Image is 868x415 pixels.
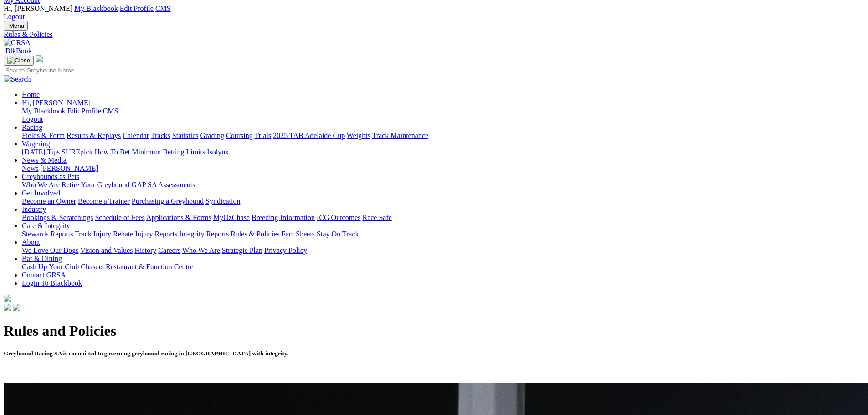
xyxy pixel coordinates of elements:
[22,263,864,271] div: Bar & Dining
[22,205,46,213] a: Industry
[132,197,204,205] a: Purchasing a Greyhound
[81,263,193,271] a: Chasers Restaurant & Function Centre
[22,99,92,107] a: Hi, [PERSON_NAME]
[62,181,130,189] a: Retire Your Greyhound
[22,181,60,189] a: Who We Are
[254,132,271,139] a: Trials
[207,148,229,156] a: Isolynx
[4,31,864,39] a: Rules & Policies
[205,197,240,205] a: Syndication
[172,132,199,139] a: Statistics
[4,56,34,66] button: Toggle navigation
[4,323,864,339] h1: Rules and Policies
[22,173,79,180] a: Greyhounds as Pets
[80,246,133,254] a: Vision and Values
[95,148,130,156] a: How To Bet
[22,214,864,222] div: Industry
[123,132,149,139] a: Calendar
[22,214,93,221] a: Bookings & Scratchings
[22,164,864,173] div: News & Media
[22,197,864,205] div: Get Involved
[22,156,67,164] a: News & Media
[62,148,92,156] a: SUREpick
[4,21,28,31] button: Toggle navigation
[22,115,43,123] a: Logout
[78,197,130,205] a: Become a Trainer
[4,75,31,83] img: Search
[372,132,428,139] a: Track Maintenance
[4,5,864,21] div: My Account
[231,230,280,238] a: Rules & Policies
[22,230,73,238] a: Stewards Reports
[22,246,864,255] div: About
[75,230,133,238] a: Track Injury Rebate
[22,123,42,131] a: Racing
[362,214,391,221] a: Race Safe
[4,350,864,357] h5: Greyhound Racing SA is committed to governing greyhound racing in [GEOGRAPHIC_DATA] with integrity.
[4,47,32,55] a: BlkBook
[22,230,864,238] div: Care & Integrity
[264,246,307,254] a: Privacy Policy
[22,132,864,140] div: Racing
[5,47,32,55] span: BlkBook
[4,295,11,302] img: logo-grsa-white.png
[22,197,76,205] a: Become an Owner
[134,246,156,254] a: History
[155,5,171,12] a: CMS
[22,263,79,271] a: Cash Up Your Club
[22,238,40,246] a: About
[9,22,24,29] span: Menu
[4,39,31,47] img: GRSA
[22,279,82,287] a: Login To Blackbook
[36,55,43,62] img: logo-grsa-white.png
[22,164,38,172] a: News
[22,222,70,230] a: Care & Integrity
[120,5,154,12] a: Edit Profile
[222,246,262,254] a: Strategic Plan
[146,214,211,221] a: Applications & Forms
[74,5,118,12] a: My Blackbook
[158,246,180,254] a: Careers
[132,181,195,189] a: GAP SA Assessments
[22,271,66,279] a: Contact GRSA
[22,140,50,148] a: Wagering
[22,148,864,156] div: Wagering
[4,304,11,311] img: facebook.svg
[22,255,62,262] a: Bar & Dining
[67,107,101,115] a: Edit Profile
[22,91,40,98] a: Home
[22,107,66,115] a: My Blackbook
[200,132,224,139] a: Grading
[226,132,253,139] a: Coursing
[4,13,25,20] a: Logout
[347,132,370,139] a: Weights
[273,132,345,139] a: 2025 TAB Adelaide Cup
[22,246,78,254] a: We Love Our Dogs
[4,5,72,12] span: Hi, [PERSON_NAME]
[182,246,220,254] a: Who We Are
[4,66,84,75] input: Search
[22,189,60,197] a: Get Involved
[13,304,20,311] img: twitter.svg
[282,230,315,238] a: Fact Sheets
[22,99,91,107] span: Hi, [PERSON_NAME]
[22,132,65,139] a: Fields & Form
[103,107,118,115] a: CMS
[40,164,98,172] a: [PERSON_NAME]
[7,57,30,64] img: Close
[132,148,205,156] a: Minimum Betting Limits
[22,148,60,156] a: [DATE] Tips
[213,214,250,221] a: MyOzChase
[151,132,170,139] a: Tracks
[67,132,121,139] a: Results & Replays
[135,230,177,238] a: Injury Reports
[95,214,144,221] a: Schedule of Fees
[317,230,359,238] a: Stay On Track
[22,107,864,123] div: Hi, [PERSON_NAME]
[252,214,315,221] a: Breeding Information
[22,181,864,189] div: Greyhounds as Pets
[317,214,360,221] a: ICG Outcomes
[179,230,229,238] a: Integrity Reports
